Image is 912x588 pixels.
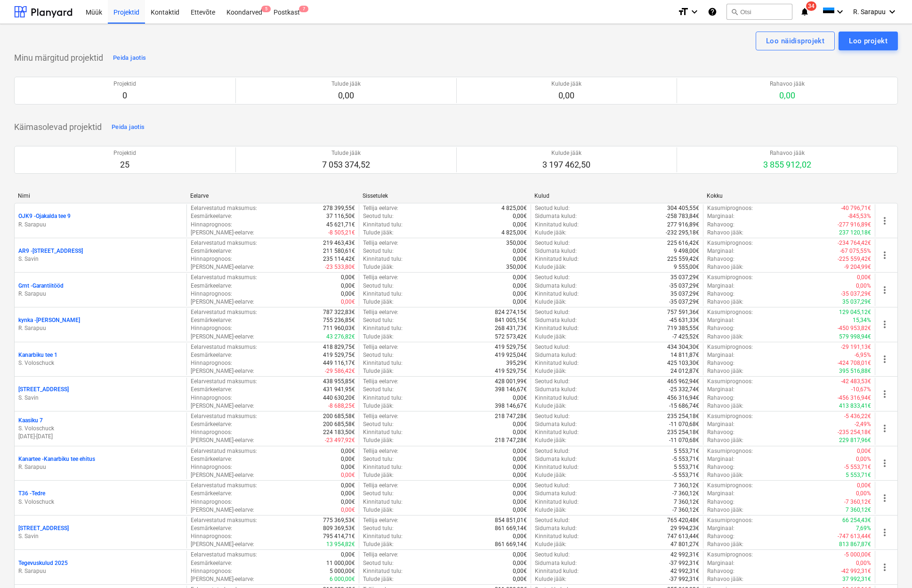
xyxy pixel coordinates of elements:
[18,394,183,402] p: S. Savin
[111,50,148,65] button: Peida jaotis
[323,359,355,367] p: 449 116,17€
[707,255,734,263] p: Rahavoog :
[513,274,527,282] p: 0,00€
[322,159,370,170] p: 7 053 374,52
[707,282,734,290] p: Marginaal :
[839,229,871,237] p: 237 120,18€
[857,274,871,282] p: 0,00€
[495,351,527,359] p: 419 925,04€
[879,492,890,504] span: more_vert
[18,455,183,471] div: Kanartee -Kanarbiku tee ehitusR. Sarapuu
[707,316,734,324] p: Marginaal :
[191,290,232,298] p: Hinnaprognoos :
[670,351,699,359] p: 14 811,87€
[865,543,912,588] iframe: Chat Widget
[841,343,871,351] p: -29 191,13€
[323,351,355,359] p: 419 529,75€
[879,250,890,261] span: more_vert
[535,386,577,394] p: Sidumata kulud :
[191,308,257,316] p: Eelarvestatud maksumus :
[707,333,743,341] p: Rahavoo jääk :
[18,417,183,441] div: Kaasiku 7S. Voloschuck[DATE]-[DATE]
[678,6,689,17] i: format_size
[707,359,734,367] p: Rahavoog :
[191,359,232,367] p: Hinnaprognoos :
[800,6,809,17] i: notifications
[841,290,871,298] p: -35 037,29€
[18,567,183,575] p: R. Sarapuu
[513,290,527,298] p: 0,00€
[331,80,361,88] p: Tulude jääk
[191,204,257,212] p: Eelarvestatud maksumus :
[18,316,80,324] p: kynka - [PERSON_NAME]
[879,423,890,434] span: more_vert
[495,324,527,332] p: 268 431,73€
[840,247,871,255] p: -67 075,55%
[191,221,232,229] p: Hinnaprognoos :
[363,333,394,341] p: Tulude jääk :
[839,308,871,316] p: 129 045,12€
[707,324,734,332] p: Rahavoog :
[707,247,734,255] p: Marginaal :
[542,149,590,157] p: Kulude jääk
[18,524,183,540] div: [STREET_ADDRESS]S. Savin
[707,229,743,237] p: Rahavoo jääk :
[879,319,890,330] span: more_vert
[325,367,355,375] p: -29 586,42€
[363,394,403,402] p: Kinnitatud tulu :
[513,420,527,428] p: 0,00€
[18,290,183,298] p: R. Sarapuu
[731,8,738,16] span: search
[191,386,232,394] p: Eesmärkeelarve :
[513,394,527,402] p: 0,00€
[331,90,361,101] p: 0,00
[323,412,355,420] p: 200 685,58€
[495,378,527,386] p: 428 001,99€
[535,378,570,386] p: Seotud kulud :
[766,35,824,47] div: Loo näidisprojekt
[535,274,570,282] p: Seotud kulud :
[18,255,183,263] p: S. Savin
[190,193,355,199] div: Eelarve
[501,204,527,212] p: 4 825,00€
[191,324,232,332] p: Hinnaprognoos :
[191,239,257,247] p: Eelarvestatud maksumus :
[14,52,103,64] p: Minu märgitud projektid
[667,255,699,263] p: 225 559,42€
[109,120,147,135] button: Peida jaotis
[667,308,699,316] p: 757 591,36€
[707,394,734,402] p: Rahavoog :
[341,290,355,298] p: 0,00€
[770,90,805,101] p: 0,00
[495,402,527,410] p: 398 146,67€
[191,212,232,220] p: Eesmärkeelarve :
[18,498,183,506] p: S. Voloschuck
[191,367,254,375] p: [PERSON_NAME]-eelarve :
[18,212,71,220] p: OJK9 - Ojakalda tee 9
[191,282,232,290] p: Eesmärkeelarve :
[667,324,699,332] p: 719 385,55€
[341,282,355,290] p: 0,00€
[363,386,394,394] p: Seotud tulu :
[551,90,581,101] p: 0,00
[839,367,871,375] p: 395 516,88€
[18,524,69,532] p: [STREET_ADDRESS]
[363,378,398,386] p: Tellija eelarve :
[707,221,734,229] p: Rahavoog :
[707,193,872,199] div: Kokku
[842,298,871,306] p: 35 037,29€
[848,212,871,220] p: -845,53%
[841,378,871,386] p: -42 483,53€
[707,239,753,247] p: Kasumiprognoos :
[707,343,753,351] p: Kasumiprognoos :
[535,255,579,263] p: Kinnitatud kulud :
[18,417,43,425] p: Kaasiku 7
[670,274,699,282] p: 35 037,29€
[770,80,805,88] p: Rahavoo jääk
[513,298,527,306] p: 0,00€
[763,149,811,157] p: Rahavoo jääk
[495,367,527,375] p: 419 529,75€
[707,204,753,212] p: Kasumiprognoos :
[191,247,232,255] p: Eesmärkeelarve :
[363,193,527,199] div: Sissetulek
